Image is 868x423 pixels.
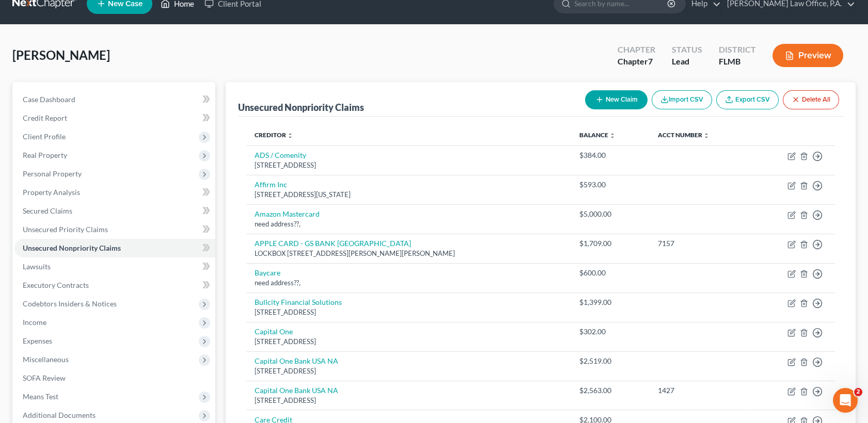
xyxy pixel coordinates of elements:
[658,238,743,249] div: 7157
[23,151,67,159] span: Real Property
[579,327,641,337] div: $302.00
[12,47,110,62] span: [PERSON_NAME]
[14,109,215,127] a: Credit Report
[14,220,215,239] a: Unsecured Priority Claims
[23,336,52,345] span: Expenses
[579,209,641,219] div: $5,000.00
[579,268,641,278] div: $600.00
[579,385,641,396] div: $2,563.00
[579,131,615,139] a: Balance unfold_more
[255,307,562,317] div: [STREET_ADDRESS]
[618,56,655,68] div: Chapter
[255,396,562,405] div: [STREET_ADDRESS]
[23,132,66,141] span: Client Profile
[672,56,702,68] div: Lead
[14,183,215,202] a: Property Analysis
[14,257,215,276] a: Lawsuits
[23,411,96,419] span: Additional Documents
[783,90,839,109] button: Delete All
[255,131,293,139] a: Creditor unfold_more
[14,369,215,387] a: SOFA Review
[255,219,562,229] div: need address??,
[716,90,779,109] a: Export CSV
[23,188,80,197] span: Property Analysis
[255,386,338,395] a: Capital One Bank USA NA
[255,249,562,258] div: LOCKBOX [STREET_ADDRESS][PERSON_NAME][PERSON_NAME]
[23,113,67,122] span: Credit Report
[579,180,641,190] div: $593.00
[618,44,655,56] div: Chapter
[23,355,69,364] span: Miscellaneous
[255,151,306,159] a: ADS / Comenity
[648,56,653,66] span: 7
[255,209,320,218] a: Amazon Mastercard
[23,392,58,401] span: Means Test
[23,243,121,252] span: Unsecured Nonpriority Claims
[719,44,756,56] div: District
[14,202,215,220] a: Secured Claims
[772,44,843,67] button: Preview
[719,56,756,68] div: FLMB
[23,262,51,271] span: Lawsuits
[255,337,562,347] div: [STREET_ADDRESS]
[255,190,562,200] div: [STREET_ADDRESS][US_STATE]
[255,356,338,365] a: Capital One Bank USA NA
[255,239,411,248] a: APPLE CARD - GS BANK [GEOGRAPHIC_DATA]
[23,373,66,382] span: SOFA Review
[23,95,75,104] span: Case Dashboard
[23,225,108,234] span: Unsecured Priority Claims
[255,278,562,288] div: need address??,
[255,160,562,170] div: [STREET_ADDRESS]
[652,90,712,109] button: Import CSV
[23,206,72,215] span: Secured Claims
[287,133,293,139] i: unfold_more
[579,238,641,249] div: $1,709.00
[658,385,743,396] div: 1427
[255,180,287,189] a: Affirm Inc
[833,388,858,413] iframe: Intercom live chat
[238,101,364,113] div: Unsecured Nonpriority Claims
[23,281,89,289] span: Executory Contracts
[255,327,293,336] a: Capital One
[255,268,280,277] a: Baycare
[23,299,117,308] span: Codebtors Insiders & Notices
[658,131,709,139] a: Acct Number unfold_more
[579,356,641,366] div: $2,519.00
[255,366,562,376] div: [STREET_ADDRESS]
[14,239,215,257] a: Unsecured Nonpriority Claims
[703,133,709,139] i: unfold_more
[609,133,615,139] i: unfold_more
[672,44,702,56] div: Status
[23,318,46,327] span: Income
[23,169,82,178] span: Personal Property
[579,150,641,160] div: $384.00
[14,90,215,109] a: Case Dashboard
[585,90,648,109] button: New Claim
[14,276,215,295] a: Executory Contracts
[854,388,862,396] span: 2
[579,297,641,307] div: $1,399.00
[255,298,342,306] a: Bullcity Financial Solutions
